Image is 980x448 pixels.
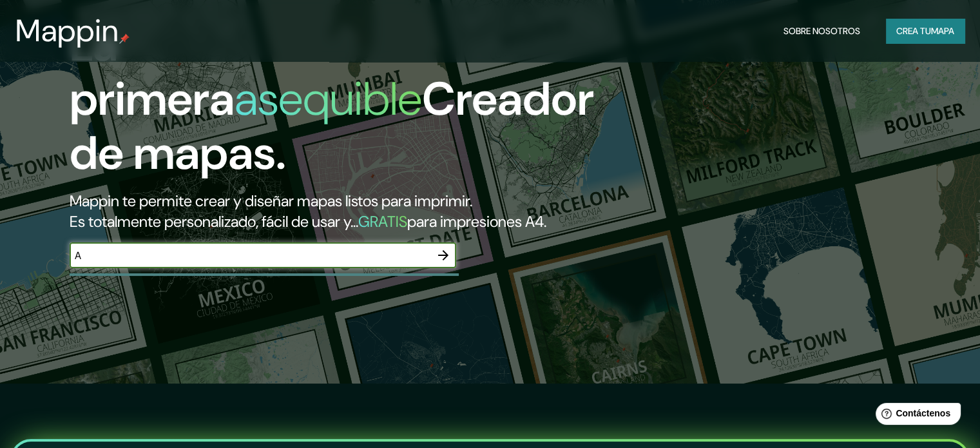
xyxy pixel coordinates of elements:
font: para impresiones A4. [407,211,546,231]
font: La primera [70,15,235,129]
font: Crea tu [896,25,931,37]
font: Mappin te permite crear y diseñar mapas listos para imprimir. [70,191,472,211]
font: asequible [235,69,422,129]
font: mapa [931,25,954,37]
font: Mappin [15,10,119,51]
button: Crea tumapa [886,19,965,43]
font: Creador de mapas. [70,69,594,183]
font: Es totalmente personalizado, fácil de usar y... [70,211,358,231]
input: Elige tu lugar favorito [70,248,430,263]
font: GRATIS [358,211,407,231]
img: pin de mapeo [119,34,130,44]
font: Sobre nosotros [783,25,860,37]
button: Sobre nosotros [778,19,865,43]
iframe: Lanzador de widgets de ayuda [865,398,966,434]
